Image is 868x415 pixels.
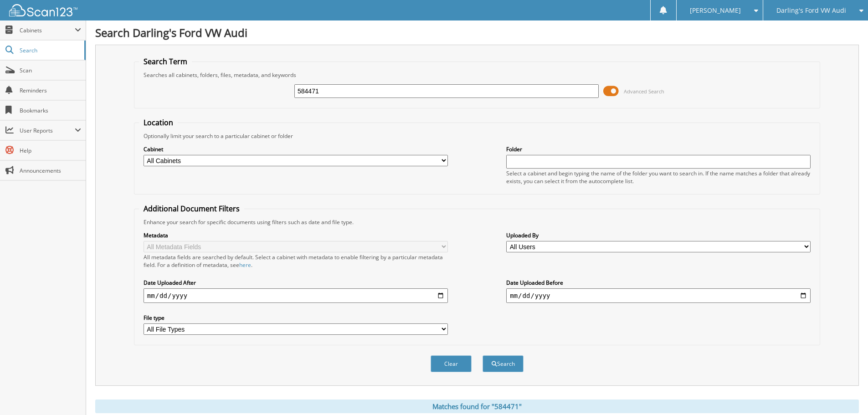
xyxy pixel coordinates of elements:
[144,314,448,322] label: File type
[144,231,448,239] label: Metadata
[9,4,77,16] img: scan123-logo-white.svg
[20,26,75,34] span: Cabinets
[144,288,448,303] input: start
[506,145,811,153] label: Folder
[20,87,81,94] span: Reminders
[139,71,815,79] div: Searches all cabinets, folders, files, metadata, and keywords
[95,400,859,413] div: Matches found for "584471"
[20,107,81,114] span: Bookmarks
[139,132,815,140] div: Optionally limit your search to a particular cabinet or folder
[239,261,251,269] a: here
[776,8,846,13] span: Darling's Ford VW Audi
[139,204,244,214] legend: Additional Document Filters
[506,288,811,303] input: end
[144,145,448,153] label: Cabinet
[20,67,81,74] span: Scan
[506,169,811,185] div: Select a cabinet and begin typing the name of the folder you want to search in. If the name match...
[95,25,859,40] h1: Search Darling's Ford VW Audi
[20,167,81,174] span: Announcements
[20,147,81,154] span: Help
[431,355,472,372] button: Clear
[139,56,192,67] legend: Search Term
[506,231,811,239] label: Uploaded By
[483,355,524,372] button: Search
[624,88,664,95] span: Advanced Search
[20,46,80,54] span: Search
[20,127,75,134] span: User Reports
[144,279,448,287] label: Date Uploaded After
[506,279,811,287] label: Date Uploaded Before
[144,253,448,269] div: All metadata fields are searched by default. Select a cabinet with metadata to enable filtering b...
[139,218,815,226] div: Enhance your search for specific documents using filters such as date and file type.
[690,8,741,13] span: [PERSON_NAME]
[139,118,178,128] legend: Location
